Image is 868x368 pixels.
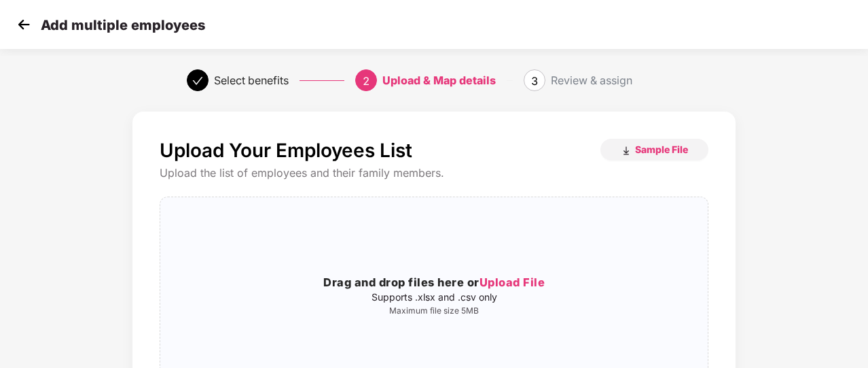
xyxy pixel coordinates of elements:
[160,166,708,180] div: Upload the list of employees and their family members.
[363,74,369,88] span: 2
[214,69,289,91] div: Select benefits
[160,274,708,292] h3: Drag and drop files here or
[382,69,496,91] div: Upload & Map details
[600,139,708,161] button: Sample File
[621,146,632,156] img: download_icon
[480,275,545,289] span: Upload File
[192,76,203,86] span: check
[635,143,688,156] span: Sample File
[531,74,538,88] span: 3
[160,139,412,162] p: Upload Your Employees List
[160,305,708,316] p: Maximum file size 5MB
[14,14,34,35] img: svg+xml;base64,PHN2ZyB4bWxucz0iaHR0cDovL3d3dy53My5vcmcvMjAwMC9zdmciIHdpZHRoPSIzMCIgaGVpZ2h0PSIzMC...
[41,17,205,33] p: Add multiple employees
[551,69,632,91] div: Review & assign
[160,292,708,303] p: Supports .xlsx and .csv only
